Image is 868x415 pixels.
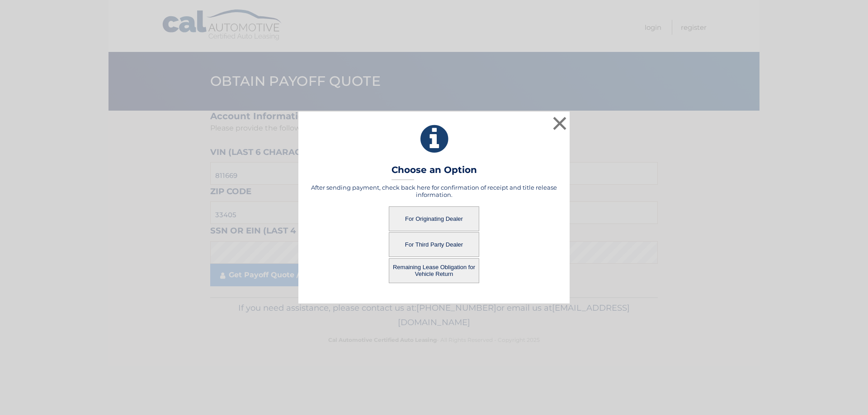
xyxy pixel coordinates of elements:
h3: Choose an Option [392,164,477,180]
button: For Originating Dealer [389,206,479,231]
button: For Third Party Dealer [389,232,479,257]
h5: After sending payment, check back here for confirmation of receipt and title release information. [310,184,558,198]
button: Remaining Lease Obligation for Vehicle Return [389,258,479,283]
button: × [551,114,569,132]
